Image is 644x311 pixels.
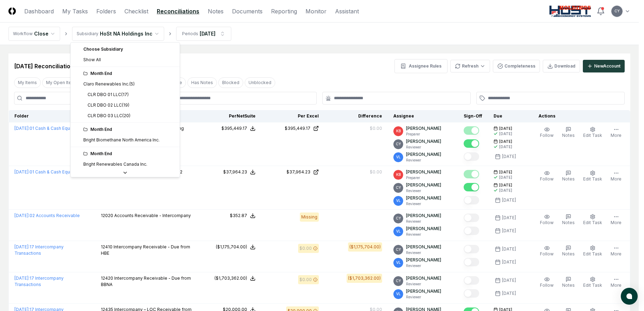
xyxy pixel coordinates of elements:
[83,70,175,77] div: Month End
[121,91,129,98] div: ( 17 )
[129,81,135,87] div: ( 5 )
[83,113,130,119] div: CLR DBO 03 LLC
[83,102,129,108] div: CLR DBO 02 LLC
[83,126,175,133] div: Month End
[83,137,160,143] div: Bright Biomethane North America Inc.
[83,57,101,63] span: Show All
[83,81,135,87] div: Claro Renewables Inc.
[122,102,129,108] div: ( 19 )
[83,91,129,98] div: CLR DBO 01 LLC
[122,113,130,119] div: ( 20 )
[83,161,147,167] div: Bright Renewables Canada Inc.
[72,44,178,55] div: Choose Subsidiary
[83,151,175,157] div: Month End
